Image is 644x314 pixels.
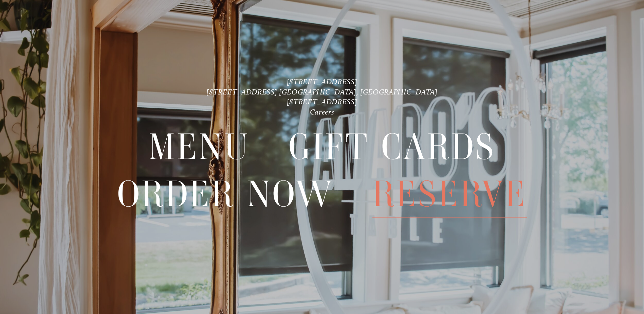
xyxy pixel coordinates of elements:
a: [STREET_ADDRESS] [GEOGRAPHIC_DATA], [GEOGRAPHIC_DATA] [206,87,437,97]
a: [STREET_ADDRESS] [287,77,357,86]
span: Order Now [117,171,334,217]
a: Menu [149,124,250,170]
span: Menu [149,124,250,170]
a: Careers [310,107,334,117]
a: Reserve [372,171,527,217]
span: Gift Cards [289,124,495,170]
a: Gift Cards [289,124,495,170]
a: [STREET_ADDRESS] [287,97,357,106]
a: Order Now [117,171,334,217]
span: Reserve [372,171,527,217]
